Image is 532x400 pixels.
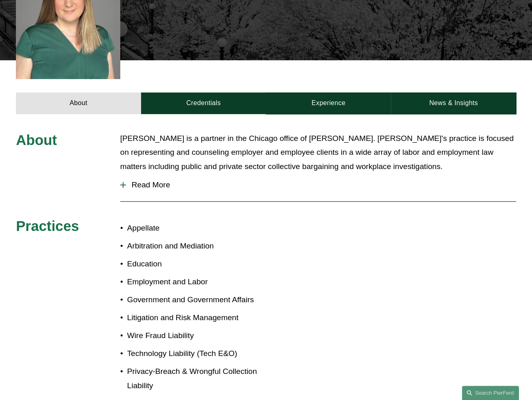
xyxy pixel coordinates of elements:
span: About [16,132,57,148]
p: Technology Liability (Tech E&O) [127,347,266,360]
p: Employment and Labor [127,275,266,289]
a: About [16,92,141,114]
p: Government and Government Affairs [127,293,266,307]
p: Arbitration and Mediation [127,239,266,253]
button: Read More [120,174,516,196]
p: Litigation and Risk Management [127,311,266,325]
p: Privacy-Breach & Wrongful Collection Liability [127,365,266,393]
p: Appellate [127,221,266,235]
p: Wire Fraud Liability [127,329,266,343]
a: Experience [266,92,391,114]
span: Practices [16,218,79,234]
a: Credentials [141,92,266,114]
a: Search this site [462,386,519,400]
a: News & Insights [391,92,516,114]
p: Education [127,257,266,271]
p: [PERSON_NAME] is a partner in the Chicago office of [PERSON_NAME]. [PERSON_NAME]'s practice is fo... [120,132,516,174]
span: Read More [126,180,516,189]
